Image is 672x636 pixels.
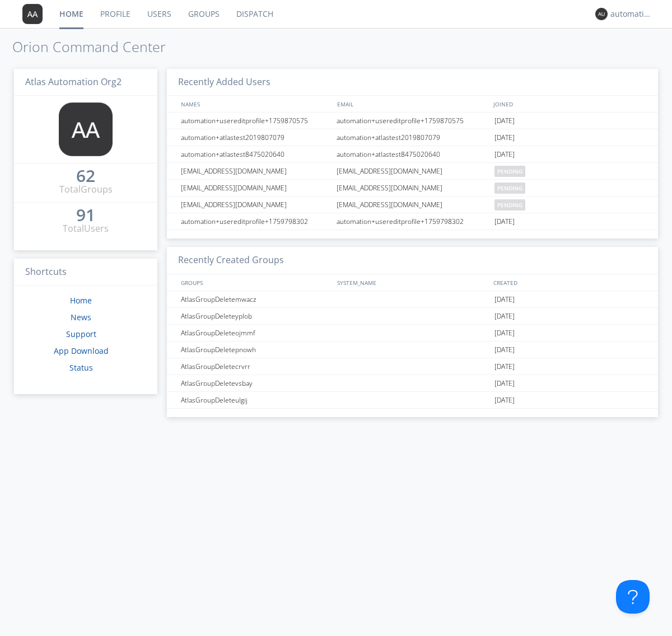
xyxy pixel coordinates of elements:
div: EMAIL [334,96,491,112]
a: AtlasGroupDeletecrvrr[DATE] [167,358,658,375]
a: App Download [54,345,109,356]
div: automation+usereditprofile+1759870575 [334,113,492,129]
h3: Recently Created Groups [167,247,658,274]
img: 373638.png [595,8,608,20]
div: automation+atlastest2019807079 [334,129,492,146]
div: AtlasGroupDeletepnowh [178,342,333,358]
h3: Recently Added Users [167,69,658,96]
span: [DATE] [494,325,515,342]
div: [EMAIL_ADDRESS][DOMAIN_NAME] [178,163,333,179]
a: News [71,312,91,322]
div: automation+atlastest2019807079 [178,129,333,146]
div: 91 [76,209,95,221]
a: automation+usereditprofile+1759870575automation+usereditprofile+1759870575[DATE] [167,113,658,129]
img: 373638.png [22,4,43,24]
a: automation+usereditprofile+1759798302automation+usereditprofile+1759798302[DATE] [167,213,658,230]
span: [DATE] [494,129,515,146]
a: [EMAIL_ADDRESS][DOMAIN_NAME][EMAIL_ADDRESS][DOMAIN_NAME]pending [167,180,658,197]
div: [EMAIL_ADDRESS][DOMAIN_NAME] [178,180,333,196]
a: automation+atlastest8475020640automation+atlastest8475020640[DATE] [167,146,658,163]
a: 91 [76,209,95,222]
div: AtlasGroupDeletecrvrr [178,358,333,375]
a: Status [69,362,93,373]
span: [DATE] [494,308,515,325]
span: [DATE] [494,342,515,358]
div: SYSTEM_NAME [334,274,491,291]
span: pending [494,199,525,211]
div: automation+atlastest8475020640 [334,146,492,162]
div: [EMAIL_ADDRESS][DOMAIN_NAME] [334,180,492,196]
div: AtlasGroupDeleteyplob [178,308,333,324]
span: [DATE] [494,291,515,308]
div: Total Groups [59,183,113,196]
div: AtlasGroupDeletevsbay [178,375,333,391]
span: [DATE] [494,113,515,129]
a: [EMAIL_ADDRESS][DOMAIN_NAME][EMAIL_ADDRESS][DOMAIN_NAME]pending [167,197,658,213]
a: Support [66,329,96,339]
h3: Shortcuts [14,259,157,286]
span: [DATE] [494,358,515,375]
div: [EMAIL_ADDRESS][DOMAIN_NAME] [334,163,492,179]
div: [EMAIL_ADDRESS][DOMAIN_NAME] [178,197,333,213]
div: 62 [76,170,95,181]
div: AtlasGroupDeleteulgij [178,392,333,408]
div: AtlasGroupDeletemwacz [178,291,333,307]
a: automation+atlastest2019807079automation+atlastest2019807079[DATE] [167,129,658,146]
div: Total Users [63,222,109,235]
span: pending [494,183,525,194]
a: 62 [76,170,95,183]
div: [EMAIL_ADDRESS][DOMAIN_NAME] [334,197,492,213]
a: Home [70,295,92,306]
a: AtlasGroupDeletepnowh[DATE] [167,342,658,358]
div: GROUPS [178,274,332,291]
div: JOINED [491,96,647,112]
a: AtlasGroupDeletemwacz[DATE] [167,291,658,308]
img: 373638.png [59,102,113,156]
span: [DATE] [494,375,515,392]
div: automation+usereditprofile+1759798302 [178,213,333,230]
div: automation+usereditprofile+1759798302 [334,213,492,230]
a: AtlasGroupDeletevsbay[DATE] [167,375,658,392]
span: [DATE] [494,146,515,163]
div: automation+atlas0011+org2 [610,8,652,20]
div: automation+usereditprofile+1759870575 [178,113,333,129]
span: pending [494,166,525,177]
a: AtlasGroupDeleteojmmf[DATE] [167,325,658,342]
a: AtlasGroupDeleteulgij[DATE] [167,392,658,409]
span: [DATE] [494,392,515,409]
div: NAMES [178,96,332,112]
a: AtlasGroupDeleteyplob[DATE] [167,308,658,325]
span: Atlas Automation Org2 [25,76,122,88]
span: [DATE] [494,213,515,230]
div: automation+atlastest8475020640 [178,146,333,162]
a: [EMAIL_ADDRESS][DOMAIN_NAME][EMAIL_ADDRESS][DOMAIN_NAME]pending [167,163,658,180]
div: AtlasGroupDeleteojmmf [178,325,333,341]
div: CREATED [491,274,647,291]
iframe: Toggle Customer Support [616,580,650,614]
